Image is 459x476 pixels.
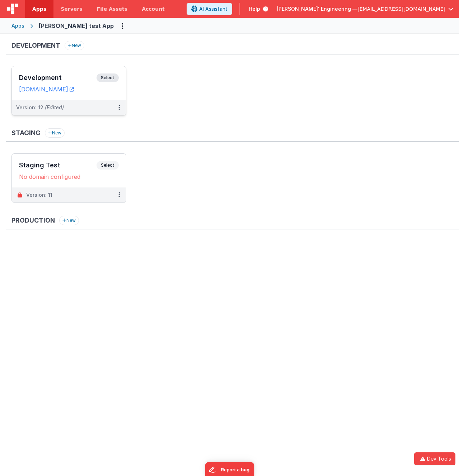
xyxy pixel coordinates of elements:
[277,5,357,13] span: [PERSON_NAME]' Engineering —
[97,73,119,82] span: Select
[414,452,455,465] button: Dev Tools
[45,128,65,138] button: New
[97,5,128,13] span: File Assets
[32,5,46,13] span: Apps
[249,5,260,13] span: Help
[11,217,55,224] h3: Production
[59,216,79,225] button: New
[61,5,82,13] span: Servers
[65,41,84,50] button: New
[97,161,119,170] span: Select
[45,104,64,110] span: (Edited)
[277,5,453,13] button: [PERSON_NAME]' Engineering — [EMAIL_ADDRESS][DOMAIN_NAME]
[357,5,445,13] span: [EMAIL_ADDRESS][DOMAIN_NAME]
[11,129,41,137] h3: Staging
[19,173,119,180] div: No domain configured
[19,74,97,81] h3: Development
[16,104,64,111] div: Version: 12
[117,20,128,32] button: Options
[187,3,232,15] button: AI Assistant
[39,22,114,30] div: [PERSON_NAME] test App
[11,42,60,49] h3: Development
[19,86,74,93] a: [DOMAIN_NAME]
[11,22,24,29] div: Apps
[199,5,228,13] span: AI Assistant
[26,191,52,199] div: Version: 11
[19,162,97,169] h3: Staging Test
